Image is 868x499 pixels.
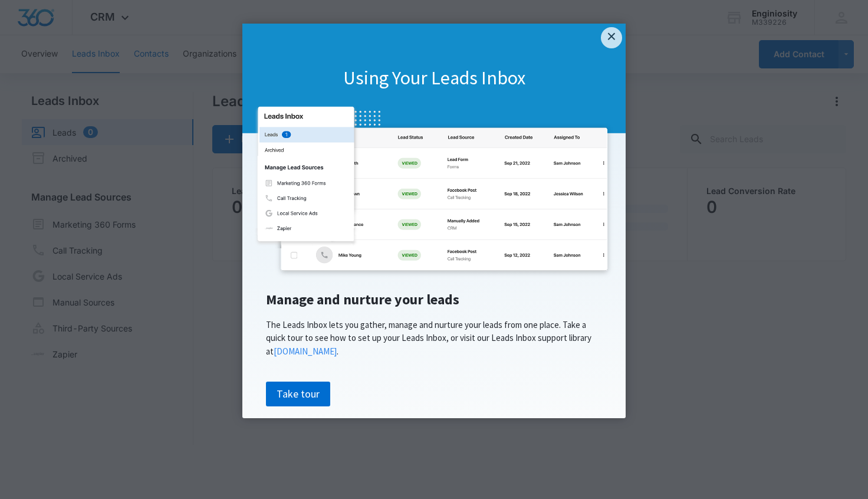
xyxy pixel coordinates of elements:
span: Manage and nurture your leads [266,290,459,308]
a: Take tour [266,382,330,406]
h1: Using Your Leads Inbox [242,66,626,91]
a: [DOMAIN_NAME] [274,346,337,357]
span: The Leads Inbox lets you gather, manage and nurture your leads from one place. Take a quick tour ... [266,319,591,357]
a: Close modal [601,27,622,48]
